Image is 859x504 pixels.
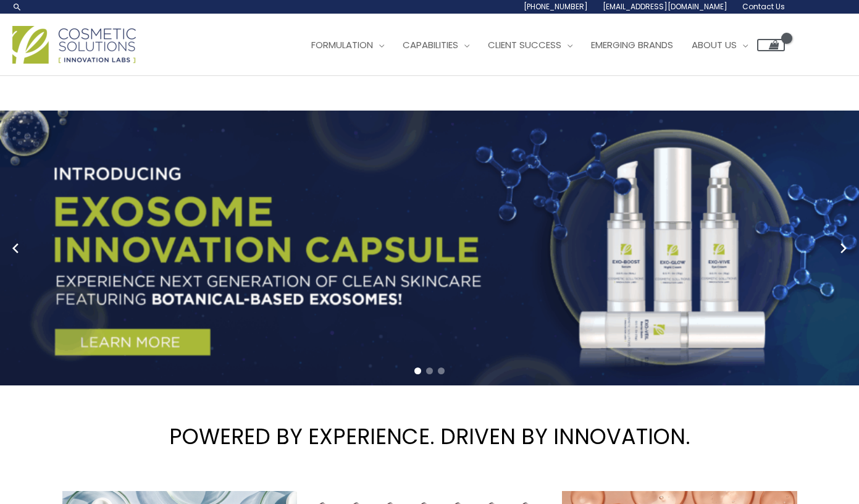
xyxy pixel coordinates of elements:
span: Formulation [311,38,373,51]
span: Emerging Brands [591,38,673,51]
a: About Us [682,27,757,64]
button: Next slide [834,239,853,258]
a: Search icon link [12,2,22,12]
span: Contact Us [742,1,785,12]
nav: Site Navigation [293,27,785,64]
a: Client Success [479,27,582,64]
a: View Shopping Cart, empty [757,39,785,51]
span: Go to slide 2 [426,367,433,374]
span: Go to slide 3 [438,367,445,374]
a: Formulation [302,27,393,64]
span: [PHONE_NUMBER] [524,1,588,12]
span: [EMAIL_ADDRESS][DOMAIN_NAME] [603,1,727,12]
a: Capabilities [393,27,479,64]
span: Capabilities [403,38,458,51]
span: Go to slide 1 [414,367,421,374]
button: Previous slide [6,239,25,258]
a: Emerging Brands [582,27,682,64]
img: Cosmetic Solutions Logo [12,26,136,64]
span: Client Success [488,38,561,51]
span: About Us [692,38,737,51]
